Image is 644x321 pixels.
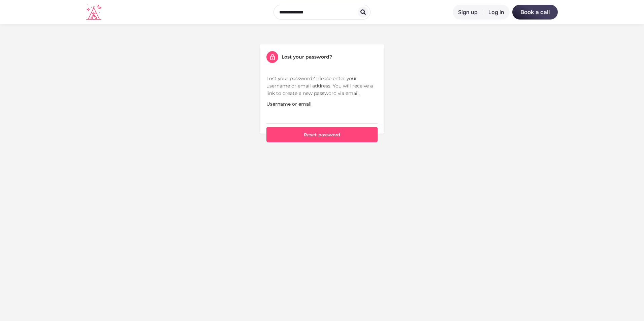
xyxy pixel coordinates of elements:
p: Lost your password? Please enter your username or email address. You will receive a link to creat... [266,75,378,97]
label: Username or email [266,100,312,108]
button: Reset password [266,127,378,142]
a: Log in [483,5,510,20]
a: Sign up [453,5,483,20]
a: Book a call [512,5,558,20]
h5: Lost your password? [282,53,332,60]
